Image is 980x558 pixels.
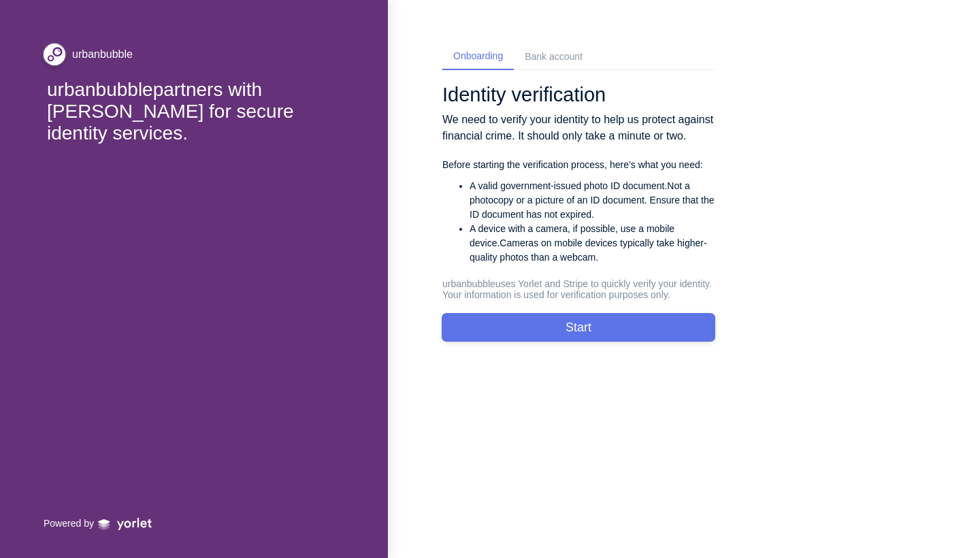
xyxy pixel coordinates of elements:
[470,180,667,191] strong: A valid government-issued photo ID document.
[44,516,94,531] p: Powered by
[442,278,715,300] h5: urbanbubble uses Yorlet and Stripe to quickly verify your identity. Your information is used for ...
[470,223,674,248] strong: A device with a camera, if possible, use a mobile device.
[442,158,715,172] p: Before starting the verification process, here’s what you need:
[442,84,715,106] h1: Identity verification
[470,222,715,265] li: Cameras on mobile devices typically take higher-quality photos than a webcam.
[72,48,133,61] div: urbanbubble
[525,50,583,64] div: Bank account
[47,79,344,144] div: urbanbubble partners with [PERSON_NAME] for secure identity services.
[442,112,715,144] p: We need to verify your identity to help us protect against financial crime. It should only take a...
[453,49,503,63] div: Onboarding
[470,179,715,222] li: Not a photocopy or a picture of an ID document. Ensure that the ID document has not expired.
[44,44,65,65] img: file_lt5znus4cboHl2c7
[442,314,715,341] button: Start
